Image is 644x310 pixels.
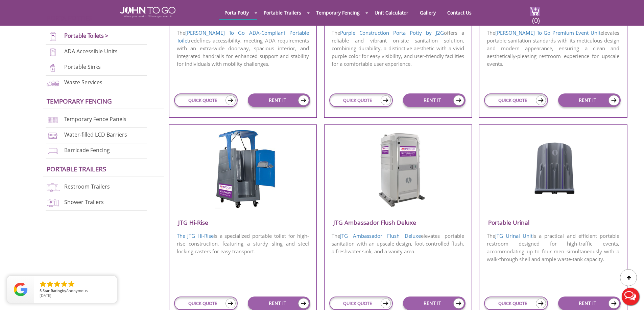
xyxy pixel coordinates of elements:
a: Restroom Trailers [64,183,110,190]
li:  [60,280,68,288]
p: The elevates portable sanitation standards with its meticulous design and modern appearance, ensu... [479,28,626,68]
h3: JTG Hi-Rise [169,217,316,228]
span: [DATE] [40,293,51,298]
span: Star Rating [43,288,62,293]
a: JTG Urinal Unit [495,232,532,239]
img: icon [298,298,309,309]
img: icon [536,299,546,308]
p: is a specialized portable toilet for high-rise construction, featuring a sturdy sling and steel l... [169,231,316,256]
img: icon [381,299,391,308]
a: RENT IT [403,297,466,310]
a: Temporary Fence Panels [64,115,126,123]
a: QUICK QUOTE [484,93,548,107]
p: The offers a reliable and vibrant on-site sanitation solution, combining durability, a distinctiv... [325,28,472,68]
a: RENT IT [248,297,310,310]
h3: JTG Ambassador Flush Deluxe [325,217,472,228]
img: icon [225,95,236,105]
img: JTG-Hi-Rise-Unit.png [209,130,277,209]
a: Portable Trailers [259,6,306,19]
a: Shower Trailers [64,198,104,206]
a: QUICK QUOTE [484,297,548,310]
a: JTG Ambassador Flush Deluxe [340,232,421,239]
a: QUICK QUOTE [329,93,393,107]
a: Portable trailers [47,165,106,173]
img: restroom-trailers-new.png [46,183,60,192]
p: The redefines accessibility, meeting ADA requirements with an extra-wide doorway, spacious interi... [169,28,316,68]
span: 5 [40,288,42,293]
img: icon [453,298,464,309]
span: by [40,289,112,293]
a: ADA Accessible Units [64,48,118,55]
p: The is a practical and efficient portable restroom designed for high-traffic events, accommodatin... [479,231,626,264]
img: icon [381,95,391,105]
a: QUICK QUOTE [329,297,393,310]
a: Waste Services [64,79,102,86]
button: Live Chat [617,283,644,310]
img: icon [609,298,619,309]
a: QUICK QUOTE [174,297,238,310]
a: Temporary Fencing [311,6,365,19]
p: The elevates portable sanitation with an upscale design, foot-controlled flush, a freshwater sink... [325,231,472,256]
li:  [39,280,47,288]
img: waste-services-new.png [46,79,60,88]
img: chan-link-fencing-new.png [46,115,60,124]
img: water-filled%20barriers-new.png [46,131,60,140]
img: icon [453,95,464,106]
img: JOHN to go [120,7,175,18]
a: RENT IT [558,93,621,107]
img: Review Rating [14,283,27,296]
img: JTG-Ambassador-Flush-Deluxe.png [366,130,430,207]
a: RENT IT [248,93,310,107]
li:  [53,280,61,288]
img: shower-trailers-new.png [46,198,60,207]
a: Water-filled LCD Barriers [64,131,127,138]
a: Temporary Fencing [47,97,112,105]
img: cart a [530,7,540,16]
a: [PERSON_NAME] To Go Premium Event Unit [495,29,600,36]
img: icon [298,95,309,106]
span: Anonymous [66,288,88,293]
a: Gallery [415,6,441,19]
span: (0) [532,10,540,25]
h3: Portable Urinal [479,217,626,228]
img: portable-toilets-new.png [46,32,60,41]
li:  [67,280,75,288]
img: portable-sinks-new.png [46,63,60,72]
a: Purple Construction Porta Potty by J2G [340,29,444,36]
a: Unit Calculator [369,6,413,19]
a: QUICK QUOTE [174,93,238,107]
a: Barricade Fencing [64,146,110,154]
a: The JTG Hi-Rise [177,232,214,239]
img: icon [609,95,619,106]
img: ADA-units-new.png [46,48,60,57]
a: Porta Potty [219,6,254,19]
img: icon [536,95,546,105]
img: icon [225,299,236,308]
a: [PERSON_NAME] To Go ADA-Compliant Portable Toilet [177,29,309,44]
li:  [46,280,54,288]
a: RENT IT [403,93,466,107]
a: Porta Potties [47,13,92,22]
a: RENT IT [558,297,621,310]
a: Contact Us [442,6,477,19]
a: Portable Toilets > [64,32,109,39]
img: barricade-fencing-icon-new.png [46,146,60,156]
img: JTG-Urinal-Unit.png [525,130,581,197]
a: Portable Sinks [64,63,101,71]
